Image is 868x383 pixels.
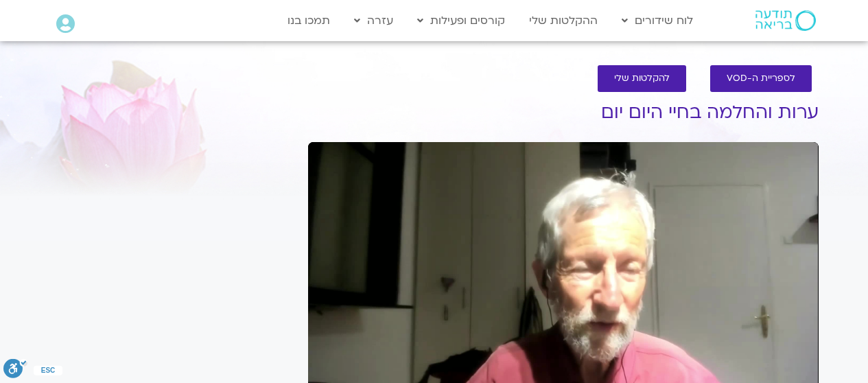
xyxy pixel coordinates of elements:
a: לוח שידורים [615,8,700,34]
a: ההקלטות שלי [522,8,605,34]
span: להקלטות שלי [614,73,670,84]
span: לספריית ה-VOD [727,73,795,84]
a: לספריית ה-VOD [710,65,812,92]
a: עזרה [347,8,400,34]
img: תודעה בריאה [755,10,816,31]
a: קורסים ופעילות [410,8,512,34]
a: להקלטות שלי [598,65,686,92]
h1: ערות והחלמה בחיי היום יום [308,102,819,123]
a: תמכו בנו [281,8,337,34]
